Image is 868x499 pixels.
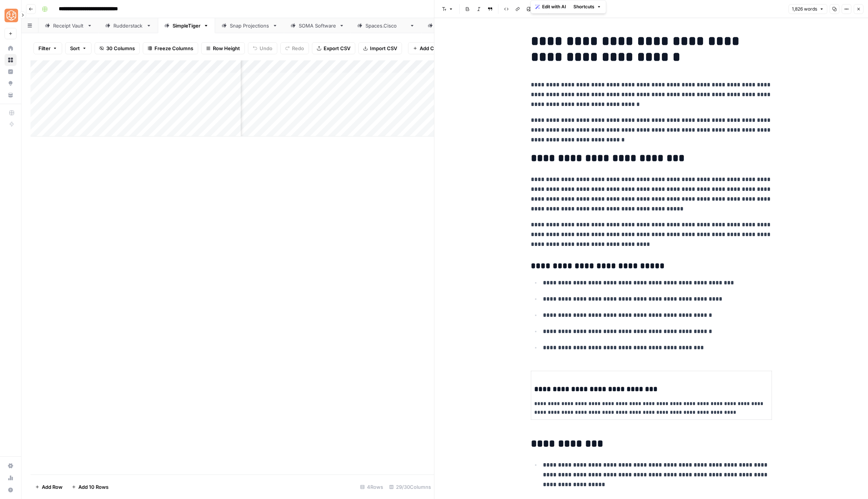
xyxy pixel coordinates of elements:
span: 1,826 words [792,6,817,12]
div: SOMA Software [299,22,336,29]
div: 4 Rows [357,481,386,493]
a: Usage [5,472,17,484]
a: Snap Projections [215,18,284,33]
a: Insights [5,66,17,78]
a: SOMA Software [284,18,351,33]
img: SimpleTiger Logo [5,9,18,22]
span: 30 Columns [106,45,135,52]
button: 30 Columns [95,42,140,54]
span: Filter [38,45,50,52]
button: Shortcuts [570,2,604,12]
button: Add Row [31,481,67,493]
span: Undo [260,45,272,52]
span: Freeze Columns [154,45,193,52]
a: Opportunities [5,77,17,89]
button: Sort [65,42,92,54]
div: Snap Projections [230,22,269,29]
button: Import CSV [358,42,402,54]
button: Export CSV [312,42,355,54]
button: Freeze Columns [143,42,198,54]
div: [DOMAIN_NAME] [365,22,406,29]
a: Your Data [5,89,17,101]
span: Add Column [420,45,449,52]
button: Row Height [201,42,245,54]
a: [DOMAIN_NAME] [421,18,492,33]
span: Add 10 Rows [78,483,108,491]
button: Help + Support [5,484,17,496]
button: Add Column [408,42,454,54]
button: 1,826 words [789,4,827,14]
div: SimpleTiger [173,22,200,29]
span: Row Height [213,45,240,52]
button: Filter [34,42,62,54]
a: Home [5,42,17,54]
span: Sort [70,45,80,52]
span: Export CSV [324,45,350,52]
div: Rudderstack [113,22,143,29]
div: 29/30 Columns [386,481,434,493]
button: Add 10 Rows [67,481,113,493]
button: Undo [248,42,277,54]
a: SimpleTiger [158,18,215,33]
button: Workspace: SimpleTiger [5,6,17,25]
a: Browse [5,54,17,66]
a: Rudderstack [99,18,158,33]
span: Edit with AI [542,3,566,10]
a: Settings [5,460,17,472]
span: Import CSV [370,45,397,52]
span: Add Row [42,483,63,491]
button: Edit with AI [532,2,569,12]
span: Shortcuts [573,3,594,10]
button: Redo [280,42,309,54]
a: Receipt Vault [38,18,99,33]
a: [DOMAIN_NAME] [351,18,421,33]
span: Redo [292,45,304,52]
div: Receipt Vault [53,22,84,29]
